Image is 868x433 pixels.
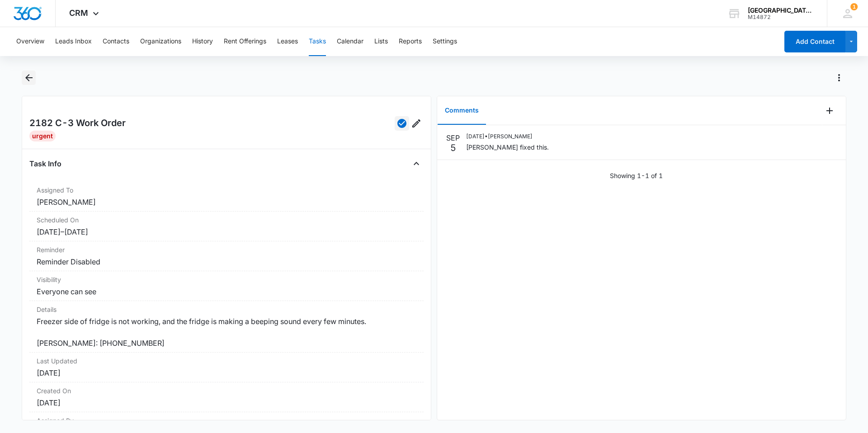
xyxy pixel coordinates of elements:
[29,271,424,301] div: VisibilityEveryone can see
[374,27,388,56] button: Lists
[29,116,126,131] h2: 2182 C-3 Work Order
[309,27,326,56] button: Tasks
[438,97,486,125] button: Comments
[610,171,663,180] p: Showing 1-1 of 1
[37,185,416,195] dt: Assigned To
[450,143,456,152] p: 5
[850,3,858,10] div: notifications count
[37,356,416,366] dt: Last Updated
[140,27,181,56] button: Organizations
[337,27,363,56] button: Calendar
[446,132,460,143] p: SEP
[409,116,424,131] button: Edit
[466,142,549,152] p: [PERSON_NAME] fixed this.
[29,131,56,141] div: Urgent
[37,226,416,237] dd: [DATE] – [DATE]
[466,132,549,141] p: [DATE] • [PERSON_NAME]
[277,27,298,56] button: Leases
[29,158,61,169] h4: Task Info
[37,245,416,254] dt: Reminder
[784,31,845,52] button: Add Contact
[29,301,424,353] div: DetailsFreezer side of fridge is not working, and the fridge is making a beeping sound every few ...
[16,27,44,56] button: Overview
[832,71,846,85] button: Actions
[22,71,36,85] button: Back
[192,27,213,56] button: History
[748,7,814,14] div: account name
[37,305,416,314] dt: Details
[37,316,416,348] dd: Freezer side of fridge is not working, and the fridge is making a beeping sound every few minutes...
[37,256,416,267] dd: Reminder Disabled
[37,397,416,408] dd: [DATE]
[55,27,92,56] button: Leads Inbox
[69,8,88,18] span: CRM
[409,156,424,171] button: Close
[850,3,858,10] span: 1
[37,286,416,297] dd: Everyone can see
[29,212,424,241] div: Scheduled On[DATE]–[DATE]
[29,182,424,212] div: Assigned To[PERSON_NAME]
[37,386,416,395] dt: Created On
[224,27,266,56] button: Rent Offerings
[399,27,422,56] button: Reports
[103,27,129,56] button: Contacts
[29,241,424,271] div: ReminderReminder Disabled
[37,197,416,207] dd: [PERSON_NAME]
[29,382,424,412] div: Created On[DATE]
[433,27,457,56] button: Settings
[37,416,416,425] dt: Assigned By
[37,215,416,225] dt: Scheduled On
[37,367,416,378] dd: [DATE]
[37,275,416,284] dt: Visibility
[748,14,814,20] div: account id
[822,104,837,118] button: Add Comment
[29,353,424,382] div: Last Updated[DATE]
